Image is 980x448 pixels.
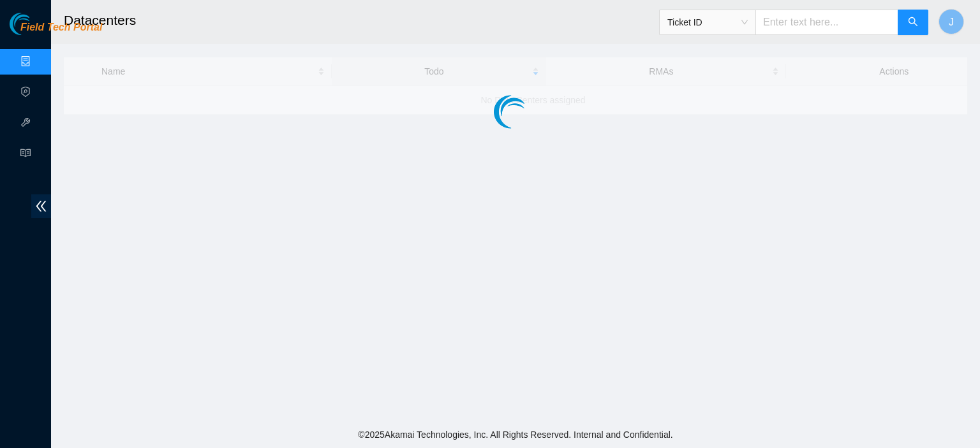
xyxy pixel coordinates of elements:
[10,13,64,35] img: Akamai Technologies
[667,13,748,32] span: Ticket ID
[51,421,980,448] footer: © 2025 Akamai Technologies, Inc. All Rights Reserved. Internal and Confidential.
[898,10,928,35] button: search
[949,14,954,30] span: J
[908,17,918,29] span: search
[20,142,31,168] span: read
[755,10,898,35] input: Enter text here...
[20,22,102,34] span: Field Tech Portal
[10,23,102,40] a: Akamai TechnologiesField Tech Portal
[939,9,964,34] button: J
[31,194,51,218] span: double-left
